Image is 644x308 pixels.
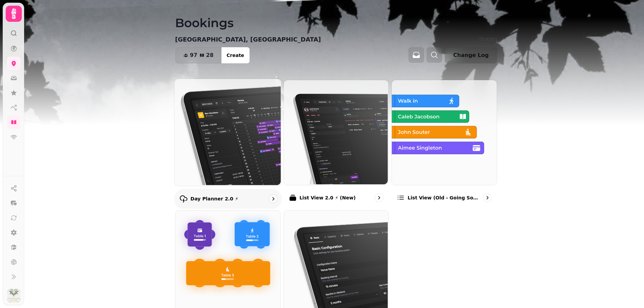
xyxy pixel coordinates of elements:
[300,194,356,201] p: List View 2.0 ⚡ (New)
[175,47,222,63] button: 9728
[484,194,491,201] svg: go to
[174,78,282,208] a: Day Planner 2.0 ⚡Day Planner 2.0 ⚡
[6,289,22,302] button: User avatar
[206,53,213,58] span: 28
[175,35,321,44] p: [GEOGRAPHIC_DATA], [GEOGRAPHIC_DATA]
[221,47,250,63] button: Create
[7,289,20,302] img: User avatar
[408,194,480,201] p: List view (Old - going soon)
[191,195,238,202] p: Day Planner 2.0 ⚡
[445,47,497,63] button: Change Log
[270,195,276,202] svg: go to
[174,78,281,185] img: Day Planner 2.0 ⚡
[283,80,389,207] a: List View 2.0 ⚡ (New)List View 2.0 ⚡ (New)
[479,36,497,43] p: [DATE]
[227,53,244,58] span: Create
[283,79,388,184] img: List View 2.0 ⚡ (New)
[190,53,197,58] span: 97
[391,80,497,207] a: List view (Old - going soon)List view (Old - going soon)
[376,194,382,201] svg: go to
[453,53,489,58] span: Change Log
[391,79,496,184] img: List view (Old - going soon)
